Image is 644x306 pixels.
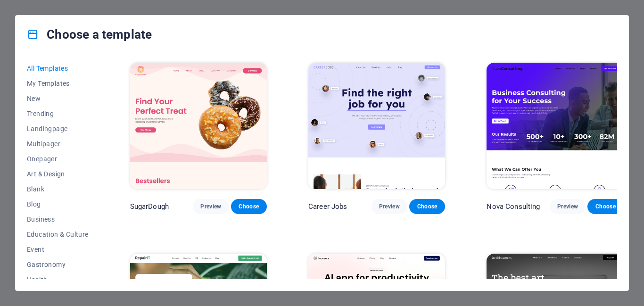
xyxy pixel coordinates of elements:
p: Career Jobs [308,202,347,211]
h4: Choose a template [27,27,152,42]
button: Education & Culture [27,227,89,242]
span: Choose [239,203,259,210]
span: Business [27,215,89,223]
span: Blank [27,185,89,193]
button: Preview [550,199,586,214]
span: Blog [27,200,89,208]
span: Education & Culture [27,231,89,238]
img: Career Jobs [308,63,445,189]
span: All Templates [27,65,89,72]
button: Event [27,242,89,257]
span: Event [27,246,89,253]
span: Preview [557,203,578,210]
span: Gastronomy [27,261,89,268]
span: Multipager [27,140,89,148]
span: Health [27,276,89,283]
button: Blank [27,182,89,197]
span: My Templates [27,80,89,87]
button: Preview [193,199,229,214]
button: Onepager [27,151,89,166]
span: Choose [417,203,438,210]
span: Landingpage [27,125,89,132]
button: Gastronomy [27,257,89,272]
span: Art & Design [27,170,89,178]
p: Nova Consulting [487,202,540,211]
span: Trending [27,110,89,117]
button: Choose [231,199,267,214]
button: Art & Design [27,166,89,182]
button: My Templates [27,76,89,91]
button: Trending [27,106,89,121]
span: Onepager [27,155,89,163]
button: Preview [372,199,407,214]
button: All Templates [27,61,89,76]
img: Nova Consulting [487,63,623,189]
button: Choose [409,199,445,214]
button: Choose [587,199,623,214]
span: Choose [595,203,616,210]
button: Health [27,272,89,287]
img: SugarDough [130,63,267,189]
button: Multipager [27,136,89,151]
span: New [27,95,89,102]
button: New [27,91,89,106]
button: Blog [27,197,89,212]
p: SugarDough [130,202,169,211]
button: Landingpage [27,121,89,136]
span: Preview [200,203,221,210]
span: Preview [379,203,400,210]
button: Business [27,212,89,227]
